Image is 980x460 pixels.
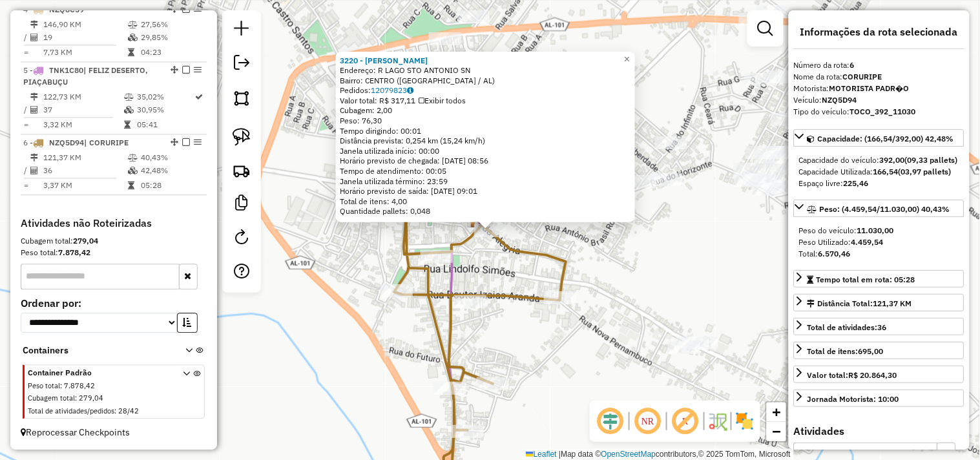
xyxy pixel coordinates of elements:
span: Peso: (4.459,54/11.030,00) 40,43% [820,204,950,214]
td: 3,32 KM [43,118,123,131]
i: Distância Total [30,93,38,101]
div: Capacidade Utilizada: [799,166,959,178]
strong: MOTORISTA PADR�O [829,83,910,93]
div: Espaço livre: [799,178,959,189]
span: Total de atividades/pedidos [28,406,114,415]
a: Close popup [620,51,635,67]
span: × [624,53,630,64]
a: Tempo total em rota: 05:28 [794,270,964,287]
div: Atividade não roteirizada - DAYANE BEBIDAS [668,341,700,354]
div: Atividade não roteirizada - FAEL BEBIDAS [764,146,796,159]
span: Total de atividades: [808,322,887,332]
a: Leaflet [526,450,557,459]
div: Horário previsto de saída: [DATE] 09:01 [340,186,631,196]
i: Tempo total em rota [124,121,130,129]
em: Finalizar rota [182,138,190,146]
i: Total de Atividades [30,106,38,114]
td: 42,48% [140,164,202,177]
strong: 3220 - [PERSON_NAME] [340,55,428,65]
span: − [773,423,781,439]
div: Atividade não roteirizada - MERCEARIA DA SELMA [765,161,797,174]
div: Total: [799,248,959,260]
strong: 4.459,54 [851,237,884,247]
div: Cubagem: 2,00 [340,105,631,116]
a: Criar modelo [229,190,255,219]
span: | CORURIPE [84,138,129,147]
td: 37 [43,103,123,116]
span: | [559,450,561,459]
div: Peso: (4.459,54/11.030,00) 40,43% [794,220,964,265]
em: Finalizar rota [182,66,190,74]
span: NZQ5D94 [49,138,84,147]
div: Atividade não roteirizada - ANABEL MIRANDA REIS [739,13,771,26]
strong: R$ 20.864,30 [849,370,897,380]
td: / [23,164,30,177]
span: TNK1C80 [49,65,83,75]
i: % de utilização da cubagem [128,167,138,174]
strong: 36 [878,322,887,332]
td: 3,37 KM [43,179,127,192]
span: Cubagem total [28,393,75,402]
td: 121,37 KM [43,151,127,164]
a: Zoom out [767,422,786,441]
div: Atividade não roteirizada - H V DE OLIVEIRA JUNIOR SUP EIRELI EPP [457,10,490,23]
td: 122,73 KM [43,90,123,103]
strong: (09,33 pallets) [905,155,958,165]
td: 29,85% [140,31,202,44]
a: Zoom in [767,402,786,422]
div: Pedidos: [340,85,631,96]
td: 40,43% [140,151,202,164]
div: Peso: 76,30 [340,116,631,126]
div: Atividade não roteirizada - SABOR DO PaO [651,173,683,186]
div: Atividade não roteirizada - MERCEARIA TRINDADE 2 [655,136,687,149]
a: Jornada Motorista: 10:00 [794,390,964,407]
span: Reprocessar Checkpoints [21,426,130,438]
div: Atividade não roteirizada - CAMPO S BAR [756,5,789,18]
strong: 166,54 [873,167,899,176]
span: Exibir todos [419,96,466,105]
i: % de utilização da cubagem [124,106,134,114]
td: / [23,31,30,44]
div: Peso total: [21,247,207,258]
span: 5 - [23,65,148,87]
div: Motorista: [794,83,964,94]
div: Valor total: R$ 317,11 [340,96,631,106]
div: Janela utilizada início: 00:00 [340,146,631,156]
a: Nova sessão e pesquisa [229,16,255,45]
strong: 392,00 [880,155,905,165]
div: Atividade não roteirizada - BAR DA CRIS [771,113,804,126]
strong: TOCO_392_11030 [850,107,916,116]
span: 28/42 [118,406,139,415]
span: : [60,381,62,390]
a: Total de atividades:36 [794,318,964,335]
div: Atividade não roteirizada - MJ VARIEDADES [429,32,461,45]
div: Quantidade pallets: 0,048 [340,206,631,216]
i: % de utilização do peso [124,93,134,101]
td: 35,02% [136,90,194,103]
a: OpenStreetMap [601,450,656,459]
i: % de utilização do peso [128,21,138,28]
span: : [75,393,77,402]
div: Distância Total: [808,298,912,309]
span: Peso do veículo: [799,225,894,235]
td: / [23,103,30,116]
em: Alterar sequência das rotas [171,66,178,74]
a: Distância Total:121,37 KM [794,294,964,311]
i: Total de Atividades [30,34,38,41]
div: Capacidade do veículo: [799,154,959,166]
div: Total de itens: 4,00 [340,196,631,207]
i: Rota otimizada [196,93,203,101]
strong: 225,46 [844,178,869,188]
i: Tempo total em rota [128,48,134,56]
i: % de utilização do peso [128,154,138,162]
img: Criar rota [233,162,251,180]
h4: Atividades [794,425,964,437]
td: 7,73 KM [43,46,127,59]
div: Total de itens: [808,346,884,357]
strong: 695,00 [859,346,884,356]
strong: 6.570,46 [818,249,851,258]
td: 19 [43,31,127,44]
strong: 11.030,00 [857,225,894,235]
i: % de utilização da cubagem [128,34,138,41]
em: Opções [194,66,202,74]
